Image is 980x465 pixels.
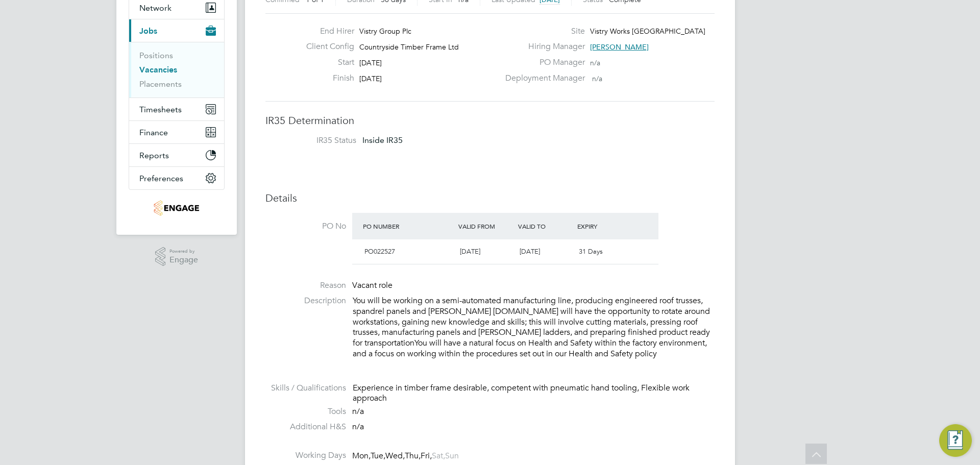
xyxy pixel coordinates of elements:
[432,451,445,461] span: Sat,
[385,451,405,461] span: Wed,
[359,74,382,83] span: [DATE]
[139,128,168,137] span: Finance
[352,280,393,290] span: Vacant role
[298,57,354,68] label: Start
[520,247,540,256] span: [DATE]
[169,247,198,256] span: Powered by
[169,256,198,264] span: Engage
[139,174,183,183] span: Preferences
[129,200,225,216] a: Go to home page
[359,42,459,52] span: Countryside Timber Frame Ltd
[352,406,364,417] span: n/a
[359,58,382,67] span: [DATE]
[456,217,516,235] div: Valid From
[139,105,182,114] span: Timesheets
[405,451,421,461] span: Thu,
[460,247,480,256] span: [DATE]
[129,144,224,166] button: Reports
[139,65,177,75] a: Vacancies
[352,451,371,461] span: Mon,
[421,451,432,461] span: Fri,
[139,51,173,60] a: Positions
[129,19,224,42] button: Jobs
[265,296,346,306] label: Description
[359,27,411,36] span: Vistry Group Plc
[298,73,354,84] label: Finish
[129,167,224,189] button: Preferences
[129,98,224,120] button: Timesheets
[265,114,715,127] h3: IR35 Determination
[499,41,585,52] label: Hiring Manager
[360,217,456,235] div: PO Number
[265,406,346,417] label: Tools
[129,121,224,143] button: Finance
[298,26,354,37] label: End Hirer
[265,383,346,394] label: Skills / Qualifications
[592,74,602,83] span: n/a
[575,217,634,235] div: Expiry
[276,135,356,146] label: IR35 Status
[516,217,575,235] div: Valid To
[590,42,649,52] span: [PERSON_NAME]
[139,3,171,13] span: Network
[265,450,346,461] label: Working Days
[364,247,395,256] span: PO022527
[129,42,224,97] div: Jobs
[362,135,403,145] span: Inside IR35
[353,296,715,359] p: You will be working on a semi-automated manufacturing line, producing engineered roof trusses, sp...
[353,383,715,404] div: Experience in timber frame desirable, competent with pneumatic hand tooling, Flexible work approach
[579,247,603,256] span: 31 Days
[445,451,459,461] span: Sun
[499,26,585,37] label: Site
[139,151,169,160] span: Reports
[154,200,199,216] img: integrapeople-logo-retina.png
[139,26,157,36] span: Jobs
[499,73,585,84] label: Deployment Manager
[499,57,585,68] label: PO Manager
[139,79,182,89] a: Placements
[590,58,600,67] span: n/a
[590,27,705,36] span: Vistry Works [GEOGRAPHIC_DATA]
[265,191,715,205] h3: Details
[352,422,364,432] span: n/a
[265,422,346,432] label: Additional H&S
[155,247,199,266] a: Powered byEngage
[371,451,385,461] span: Tue,
[265,280,346,291] label: Reason
[298,41,354,52] label: Client Config
[265,221,346,232] label: PO No
[939,424,972,457] button: Engage Resource Center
